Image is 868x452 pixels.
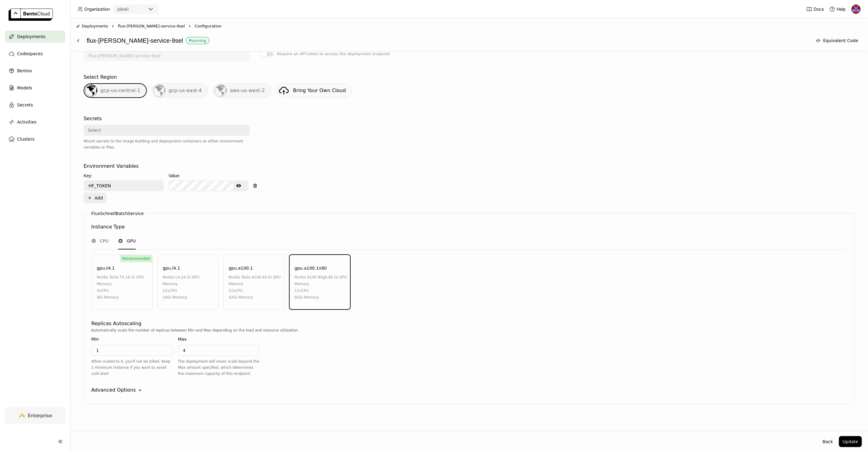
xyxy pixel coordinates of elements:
button: Equivalent Code [812,35,862,46]
span: Activities [17,118,37,126]
div: Advanced Options [91,386,136,394]
div: flux-[PERSON_NAME]-service-9sel [87,35,809,46]
div: aws-us-west-2 [213,83,271,98]
div: Automatically scale the number of replicas between Min and Max depending on the load and resource... [91,327,847,333]
div: gpu.a100.1x80 [295,265,327,271]
div: gcp-us-central-1 [84,83,147,98]
div: Min [91,336,99,343]
img: logo [9,9,53,21]
div: Help [829,6,846,12]
button: Update [839,436,862,447]
span: Help [837,6,846,12]
span: GPU [127,238,136,244]
a: Activities [5,116,65,128]
svg: Right [187,24,192,29]
svg: Plus [87,196,92,200]
svg: Right [110,24,115,29]
span: CPU [100,238,108,244]
svg: Down [137,387,143,393]
div: gpu.a100.1 [229,265,253,271]
div: jabali [117,6,129,12]
div: 12 vCPU [229,287,281,294]
button: Add [84,192,107,203]
nav: Breadcrumbs navigation [76,23,862,29]
div: The deployment will never scale beyond the Max amount specified, which determines the maximum cap... [178,358,260,377]
div: Max [178,336,187,343]
a: Bentos [5,65,65,77]
div: , 80 Gi GPU Memory [295,274,347,287]
span: nvidia tesla t4 [97,275,124,279]
span: nvidia a100 80gb [295,275,327,279]
div: Secrets [84,115,102,122]
div: gpu.a100.1nvidia tesla a100,40 Gi GPU Memory12vCPU42Gi Memory [223,255,284,310]
div: Select [88,127,101,133]
span: Secrets [17,101,33,109]
span: flux-[PERSON_NAME]-service-9sel [118,23,185,29]
span: aws-us-west-2 [230,88,265,93]
a: Codespaces [5,48,65,60]
span: Codespaces [17,50,43,57]
a: Enterprise [5,407,65,424]
button: Show password text [233,181,244,191]
span: gcp-us-central-1 [100,88,140,93]
span: Deployments [17,33,45,40]
a: Deployments [5,30,65,43]
div: Replicas Autoscaling [91,320,142,327]
span: Clusters [17,135,34,143]
div: , 16 Gi GPU Memory [97,274,149,287]
div: gpu.a100.1x80nvidia a100 80gb,80 Gi GPU Memory12vCPU85Gi Memory [289,255,350,310]
div: Value: [168,172,248,179]
span: Organization [84,6,110,12]
span: Bentos [17,67,32,74]
img: Jhonatan Oliveira [852,5,861,14]
div: gpu.l4.1 [163,265,180,271]
div: Advanced Options [91,386,847,394]
div: 12 vCPU [163,287,215,294]
div: , 40 Gi GPU Memory [229,274,281,287]
div: Recommended [120,255,152,262]
div: Require an API token to access the deployment endpoint [277,50,390,58]
div: Select Region [84,74,117,81]
input: Selected jabali. [129,6,130,13]
div: 24Gi Memory [163,294,215,301]
div: 9Gi Memory [97,294,149,301]
label: FluxSchnellBatchService [91,211,144,216]
div: 4 vCPU [97,287,149,294]
span: Bring Your Own Cloud [293,88,346,93]
div: , 24 Gi GPU Memory [163,274,215,287]
div: Instance Type [91,223,125,231]
div: Environment Variables [84,163,139,170]
div: Key: [84,172,164,179]
span: gcp-us-east-4 [168,88,202,93]
div: Deployments [76,23,108,29]
div: Mount secrets to the image building and deployment containers as either environment variables or ... [84,138,250,150]
a: Models [5,82,65,94]
div: Recommendedgpu.t4.1nvidia tesla t4,16 Gi GPU Memory4vCPU9Gi Memory [92,255,153,310]
span: nvidia tesla a100 [229,275,261,279]
a: Secrets [5,99,65,111]
div: When scaled to 0, you'll not be billed. Keep 1 minimum instance if you want to avoid cold start [91,358,173,377]
div: gpu.l4.1nvidia l4,24 Gi GPU Memory12vCPU24Gi Memory [157,255,219,310]
div: Running [189,38,206,43]
input: Key [84,181,163,191]
a: Clusters [5,133,65,145]
span: Deployments [82,23,108,29]
div: gcp-us-east-4 [152,83,208,98]
span: Enterprise [28,412,52,418]
button: Back [819,436,837,447]
span: Configuration [195,23,222,29]
div: 12 vCPU [295,287,347,294]
span: nvidia l4 [163,275,180,279]
a: Bring Your Own Cloud [276,83,352,98]
span: Models [17,84,32,91]
input: name of deployment (autogenerated if blank) [84,51,249,61]
a: Docs [806,6,824,12]
div: 42Gi Memory [229,294,281,301]
span: Docs [814,6,824,12]
svg: Show password text [236,183,241,188]
div: 85Gi Memory [295,294,347,301]
div: gpu.t4.1 [97,265,115,271]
